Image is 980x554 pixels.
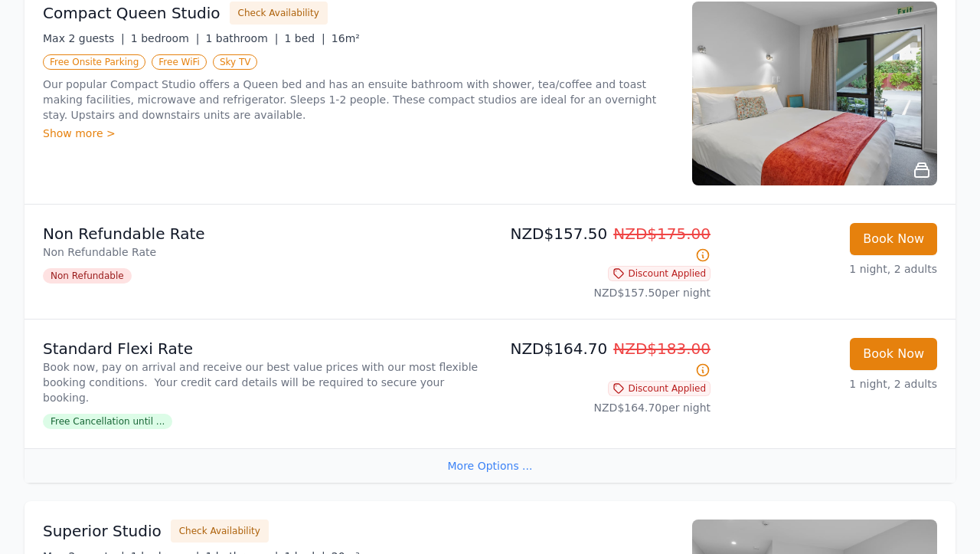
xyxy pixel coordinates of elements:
[496,338,710,381] p: NZD$164.70
[43,32,125,44] span: Max 2 guests |
[723,376,937,392] p: 1 night, 2 adults
[496,223,710,266] p: NZD$157.50
[284,32,325,44] span: 1 bed |
[24,448,955,483] div: More Options ...
[613,339,710,358] span: NZD$183.00
[131,32,200,44] span: 1 bedroom |
[496,400,710,415] p: NZD$164.70 per night
[43,223,484,244] p: Non Refundable Rate
[723,261,937,277] p: 1 night, 2 adults
[43,126,674,141] div: Show more >
[613,225,710,243] span: NZD$175.00
[43,54,145,70] span: Free Onsite Parking
[850,338,937,370] button: Book Now
[43,359,484,405] p: Book now, pay on arrival and receive our best value prices with our most flexible booking conditi...
[152,54,207,70] span: Free WiFi
[230,2,328,25] button: Check Availability
[213,54,258,70] span: Sky TV
[171,520,269,543] button: Check Availability
[608,381,710,396] span: Discount Applied
[205,32,278,44] span: 1 bathroom |
[608,266,710,281] span: Discount Applied
[43,244,484,260] p: Non Refundable Rate
[43,414,172,429] span: Free Cancellation until ...
[43,520,162,542] h3: Superior Studio
[43,338,484,359] p: Standard Flexi Rate
[43,2,220,24] h3: Compact Queen Studio
[496,285,710,300] p: NZD$157.50 per night
[332,32,360,44] span: 16m²
[43,268,132,284] span: Non Refundable
[850,223,937,255] button: Book Now
[43,77,674,123] p: Our popular Compact Studio offers a Queen bed and has an ensuite bathroom with shower, tea/coffee...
